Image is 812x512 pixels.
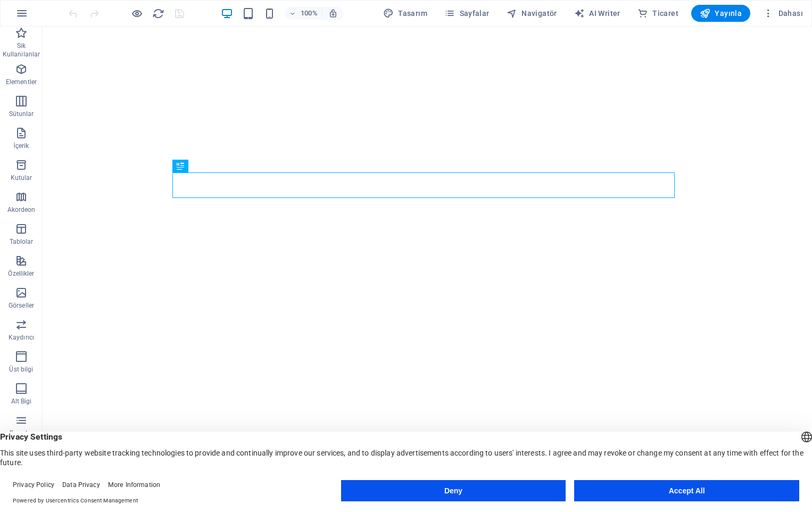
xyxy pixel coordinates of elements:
button: reload [152,7,164,20]
p: İçerik [13,142,29,150]
p: Tablolar [10,237,34,246]
span: Navigatör [507,8,557,19]
p: Kutular [11,174,32,182]
p: Özellikler [8,269,34,278]
p: Elementler [6,78,37,86]
span: Tasarım [383,8,427,19]
i: Sayfayı yeniden yükleyin [152,7,164,20]
p: Formlar [10,429,33,437]
span: AI Writer [574,8,620,19]
p: Kaydırıcı [9,333,34,342]
span: Yayınla [700,8,742,19]
button: Ön izleme modundan çıkıp düzenlemeye devam etmek için buraya tıklayın [130,7,143,20]
span: Dahası [763,8,803,19]
button: 100% [285,7,322,20]
span: Sayfalar [444,8,490,19]
button: Yayınla [691,5,750,22]
p: Alt Bigi [11,397,32,406]
p: Akordeon [7,205,36,214]
button: Ticaret [633,5,683,22]
i: Yeniden boyutlandırmada yakınlaştırma düzeyini seçilen cihaza uyacak şekilde otomatik olarak ayarla. [328,9,338,18]
p: Üst bilgi [9,365,33,374]
button: Sayfalar [440,5,494,22]
span: Ticaret [637,8,678,19]
p: Sütunlar [9,110,34,118]
h6: 100% [301,7,318,20]
button: AI Writer [570,5,625,22]
button: Dahası [759,5,807,22]
button: Navigatör [502,5,561,22]
p: Görseller [9,301,34,310]
button: Tasarım [379,5,432,22]
div: Tasarım (Ctrl+Alt+Y) [379,5,432,22]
